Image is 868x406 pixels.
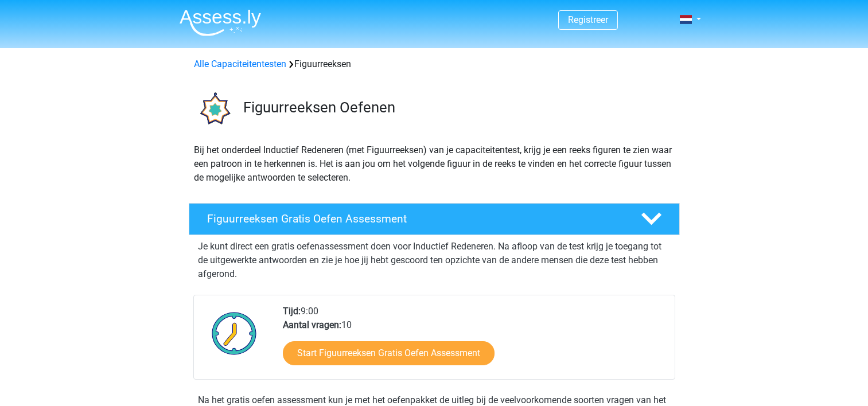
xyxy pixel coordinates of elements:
b: Tijd: [283,306,301,317]
img: figuurreeksen [189,85,238,134]
div: 9:00 10 [274,304,674,379]
p: Bij het onderdeel Inductief Redeneren (met Figuurreeksen) van je capaciteitentest, krijg je een r... [194,143,675,185]
img: Klok [205,304,263,362]
p: Je kunt direct een gratis oefenassessment doen voor Inductief Redeneren. Na afloop van de test kr... [198,240,671,281]
a: Alle Capaciteitentesten [194,58,286,69]
h3: Figuurreeksen Oefenen [243,99,671,116]
a: Start Figuurreeksen Gratis Oefen Assessment [283,341,495,365]
img: Assessly [180,9,261,36]
a: Figuurreeksen Gratis Oefen Assessment [184,203,684,235]
a: Registreer [568,14,608,25]
h4: Figuurreeksen Gratis Oefen Assessment [207,212,622,225]
b: Aantal vragen: [283,319,341,330]
div: Figuurreeksen [189,57,679,71]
